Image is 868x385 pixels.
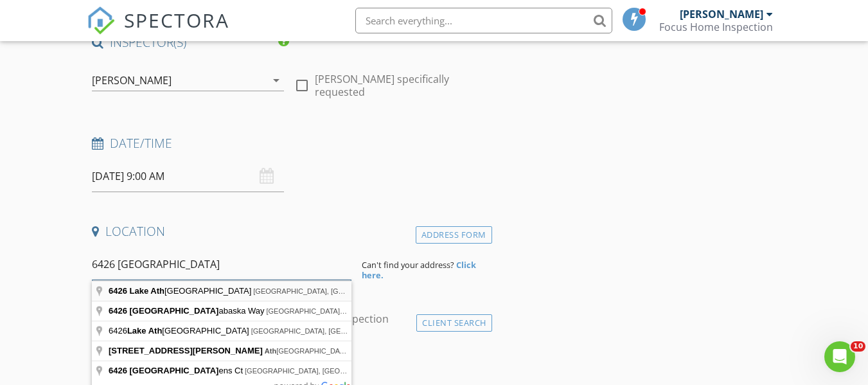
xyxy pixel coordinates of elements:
[824,341,855,372] iframe: Intercom live chat
[362,259,476,281] strong: Click here.
[416,314,492,332] div: Client Search
[130,286,164,296] span: Lake Ath
[127,326,162,336] span: Lake Ath
[269,73,284,88] i: arrow_drop_down
[92,75,172,86] div: [PERSON_NAME]
[92,249,351,280] input: Address Search
[245,367,474,375] span: [GEOGRAPHIC_DATA], [GEOGRAPHIC_DATA], [GEOGRAPHIC_DATA]
[362,259,454,271] span: Can't find your address?
[265,347,505,355] span: [GEOGRAPHIC_DATA], [GEOGRAPHIC_DATA], [GEOGRAPHIC_DATA]
[251,327,480,335] span: [GEOGRAPHIC_DATA], [GEOGRAPHIC_DATA], [GEOGRAPHIC_DATA]
[109,286,253,296] span: [GEOGRAPHIC_DATA]
[124,6,229,33] span: SPECTORA
[109,366,218,375] span: 6426 [GEOGRAPHIC_DATA]
[265,347,276,355] span: Ath
[416,226,492,244] div: Address Form
[355,8,612,33] input: Search everything...
[267,307,495,315] span: [GEOGRAPHIC_DATA], [GEOGRAPHIC_DATA], [GEOGRAPHIC_DATA]
[92,161,284,192] input: Select date
[315,73,486,98] label: [PERSON_NAME] specifically requested
[92,135,486,152] h4: Date/Time
[109,306,267,316] span: abaska Way
[253,287,482,295] span: [GEOGRAPHIC_DATA], [GEOGRAPHIC_DATA], [GEOGRAPHIC_DATA]
[109,306,218,316] span: 6426 [GEOGRAPHIC_DATA]
[92,223,486,240] h4: Location
[109,346,263,355] span: [STREET_ADDRESS][PERSON_NAME]
[851,341,865,352] span: 10
[87,17,229,44] a: SPECTORA
[109,366,245,375] span: ens Ct
[109,286,127,296] span: 6426
[109,326,251,336] span: 6426 [GEOGRAPHIC_DATA]
[87,6,115,35] img: The Best Home Inspection Software - Spectora
[659,21,773,33] div: Focus Home Inspection
[680,8,763,21] div: [PERSON_NAME]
